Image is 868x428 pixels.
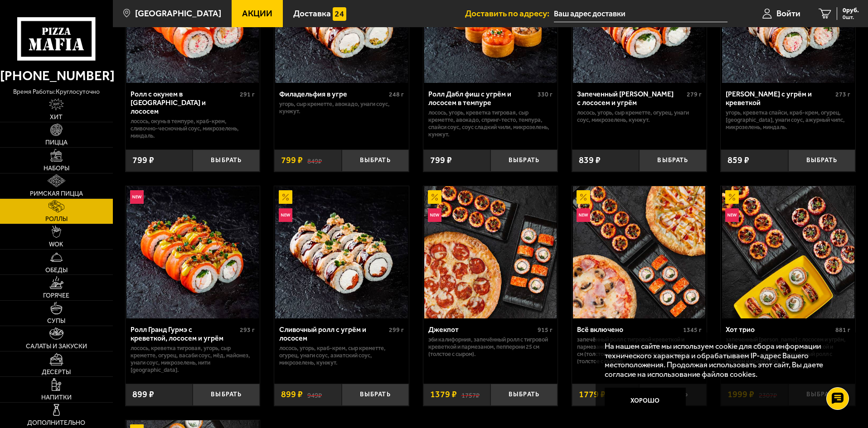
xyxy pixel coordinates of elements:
span: 0 руб. [843,7,859,14]
img: 15daf4d41897b9f0e9f617042186c801.svg [333,7,346,21]
p: угорь, креветка спайси, краб-крем, огурец, [GEOGRAPHIC_DATA], унаги соус, ажурный чипс, микрозеле... [726,109,850,131]
button: Выбрать [342,384,409,406]
span: Салаты и закуски [26,343,87,350]
div: Сливочный ролл с угрём и лососем [279,325,387,342]
div: Ролл Гранд Гурмэ с креветкой, лососем и угрём [131,325,238,342]
span: 915 г [538,326,553,334]
span: 293 г [240,326,255,334]
s: 949 ₽ [307,390,322,399]
input: Ваш адрес доставки [554,5,727,22]
p: лосось, угорь, Сыр креметте, огурец, унаги соус, микрозелень, кунжут. [577,109,702,124]
span: Войти [776,9,800,18]
span: 899 ₽ [132,390,154,399]
span: 1779 ₽ [579,390,606,399]
button: Выбрать [193,384,260,406]
div: Филадельфия в угре [279,90,387,98]
p: лосось, угорь, краб-крем, Сыр креметте, огурец, унаги соус, азиатский соус, микрозелень, кунжут. [279,345,404,366]
span: 799 ₽ [430,156,452,165]
span: Акции [242,9,272,18]
a: АкционныйНовинкаДжекпот [423,186,558,318]
span: Римская пицца [30,191,83,197]
img: Новинка [428,208,441,222]
span: Наборы [44,165,69,172]
img: Акционный [279,190,292,204]
div: Ролл с окунем в [GEOGRAPHIC_DATA] и лососем [131,90,238,115]
span: Напитки [41,394,72,401]
span: 899 ₽ [281,390,303,399]
span: [GEOGRAPHIC_DATA] [135,9,221,18]
span: 299 г [389,326,404,334]
button: Выбрать [342,149,409,172]
img: Ролл Гранд Гурмэ с креветкой, лососем и угрём [126,186,259,318]
img: Акционный [428,190,441,204]
span: Супы [47,318,65,324]
span: Дополнительно [27,420,85,426]
s: 849 ₽ [307,156,322,165]
img: Всё включено [573,186,705,318]
span: 330 г [538,91,553,98]
img: Акционный [725,190,739,204]
span: Горячее [43,293,69,299]
span: 799 ₽ [281,156,303,165]
span: WOK [49,241,63,248]
div: Джекпот [428,325,536,334]
p: Эби Калифорния, Запечённый ролл с тигровой креветкой и пармезаном, Пепперони 25 см (толстое с сыр... [428,336,553,358]
span: Обеды [45,267,68,274]
p: угорь, Сыр креметте, авокадо, унаги соус, кунжут. [279,101,404,115]
span: Доставить по адресу: [465,9,554,18]
span: 859 ₽ [727,156,749,165]
img: Новинка [577,208,590,222]
img: Новинка [725,208,739,222]
span: Доставка [293,9,331,18]
p: лосось, креветка тигровая, угорь, Сыр креметте, огурец, васаби соус, мёд, майонез, унаги соус, ми... [131,345,255,374]
p: На нашем сайте мы используем cookie для сбора информации технического характера и обрабатываем IP... [605,341,842,379]
p: Запечённый ролл с тигровой креветкой и пармезаном, Эби Калифорния, Фермерская 25 см (толстое с сы... [577,336,702,365]
a: АкционныйНовинкаВсё включено [572,186,707,318]
s: 1757 ₽ [461,390,480,399]
img: Сливочный ролл с угрём и лососем [275,186,407,318]
span: 799 ₽ [132,156,154,165]
button: Выбрать [490,149,558,172]
span: 279 г [687,91,702,98]
span: 273 г [835,91,850,98]
span: Десерты [42,369,71,375]
span: 839 ₽ [579,156,601,165]
span: Хит [50,114,63,120]
span: 291 г [240,91,255,98]
a: АкционныйНовинкаХот трио [721,186,855,318]
a: НовинкаРолл Гранд Гурмэ с креветкой, лососем и угрём [126,186,260,318]
div: [PERSON_NAME] с угрём и креветкой [726,90,833,107]
span: 248 г [389,91,404,98]
span: 0 шт. [843,14,859,20]
img: Акционный [577,190,590,204]
button: Выбрать [490,384,558,406]
button: Выбрать [788,149,855,172]
div: Всё включено [577,325,681,334]
span: Пицца [45,139,68,146]
button: Хорошо [605,388,686,415]
p: лосось, окунь в темпуре, краб-крем, сливочно-чесночный соус, микрозелень, миндаль. [131,118,255,139]
img: Джекпот [424,186,557,318]
img: Новинка [130,190,144,204]
span: Роллы [45,216,68,222]
span: 881 г [835,326,850,334]
span: 1379 ₽ [430,390,457,399]
div: Ролл Дабл фиш с угрём и лососем в темпуре [428,90,536,107]
div: Хот трио [726,325,833,334]
img: Новинка [279,208,292,222]
button: Выбрать [193,149,260,172]
a: АкционныйНовинкаСливочный ролл с угрём и лососем [274,186,409,318]
img: Хот трио [722,186,854,318]
span: 1345 г [683,326,702,334]
div: Запеченный [PERSON_NAME] с лососем и угрём [577,90,684,107]
button: Выбрать [639,149,706,172]
p: лосось, угорь, креветка тигровая, Сыр креметте, авокадо, спринг-тесто, темпура, спайси соус, соус... [428,109,553,138]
